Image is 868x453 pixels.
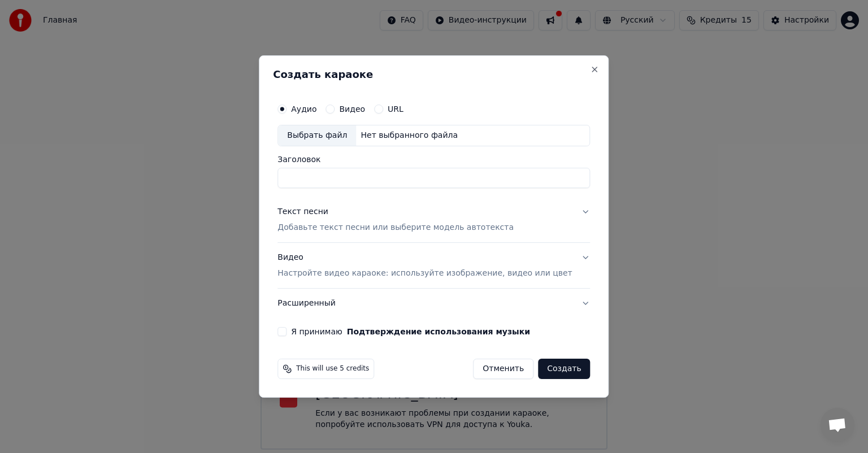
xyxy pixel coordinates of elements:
button: Отменить [473,359,533,379]
label: Видео [339,105,365,113]
button: Текст песниДобавьте текст песни или выберите модель автотекста [277,197,590,242]
label: Я принимаю [291,328,530,336]
label: URL [388,105,403,113]
label: Заголовок [277,155,590,163]
button: Расширенный [277,289,590,318]
h2: Создать караоке [273,69,594,80]
p: Настройте видео караоке: используйте изображение, видео или цвет [277,268,572,279]
span: This will use 5 credits [296,364,369,373]
div: Текст песни [277,206,328,217]
button: Создать [538,359,590,379]
div: Нет выбранного файла [356,130,462,141]
label: Аудио [291,105,316,113]
button: Я принимаю [347,328,530,336]
button: ВидеоНастройте видео караоке: используйте изображение, видео или цвет [277,243,590,288]
p: Добавьте текст песни или выберите модель автотекста [277,222,514,233]
div: Видео [277,252,572,279]
div: Выбрать файл [278,125,356,146]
